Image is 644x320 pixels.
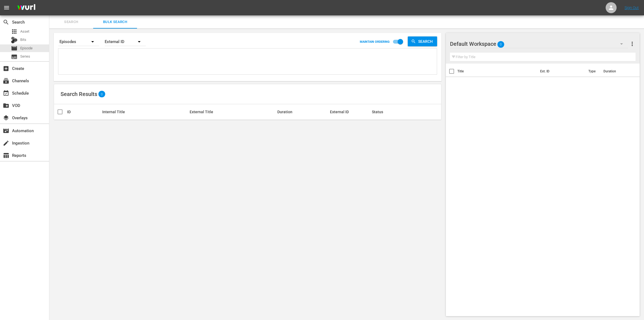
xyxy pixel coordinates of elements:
[3,152,9,159] span: Reports
[58,34,99,49] div: Episodes
[190,110,276,114] div: External Title
[20,29,29,34] span: Asset
[585,64,600,79] th: Type
[96,19,134,25] span: Bulk Search
[102,110,188,114] div: Internal Title
[13,1,39,14] img: ans4CAIJ8jUAAAAAAAAAAAAAAAAAAAAAAAAgQb4GAAAAAAAAAAAAAAAAAAAAAAAAJMjXAAAAAAAAAAAAAAAAAAAAAAAAgAT5G...
[3,90,9,97] span: Schedule
[61,91,97,97] span: Search Results
[3,65,9,72] span: Create
[105,34,146,49] div: External ID
[600,64,633,79] th: Duration
[537,64,585,79] th: Ext. ID
[3,128,9,134] span: Automation
[20,46,33,51] span: Episode
[457,64,537,79] th: Title
[629,41,636,47] span: more_vert
[3,19,9,26] span: Search
[3,140,9,146] span: Ingestion
[497,39,504,50] span: 0
[11,37,18,43] div: Bits
[277,110,328,114] div: Duration
[11,53,18,60] span: Series
[360,40,390,44] p: MAINTAIN ORDERING
[416,36,437,46] span: Search
[372,110,405,114] div: Status
[20,37,26,43] span: Bits
[629,37,636,50] button: more_vert
[3,102,9,109] span: VOD
[3,4,10,11] span: menu
[20,54,30,59] span: Series
[11,28,18,35] span: Asset
[3,78,9,84] span: Channels
[11,45,18,52] span: Episode
[625,5,639,10] a: Sign Out
[408,36,437,46] button: Search
[53,19,90,25] span: Search
[98,92,105,96] span: 0
[450,36,628,52] div: Default Workspace
[3,115,9,121] span: Overlays
[67,110,101,114] div: ID
[330,110,370,114] div: External ID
